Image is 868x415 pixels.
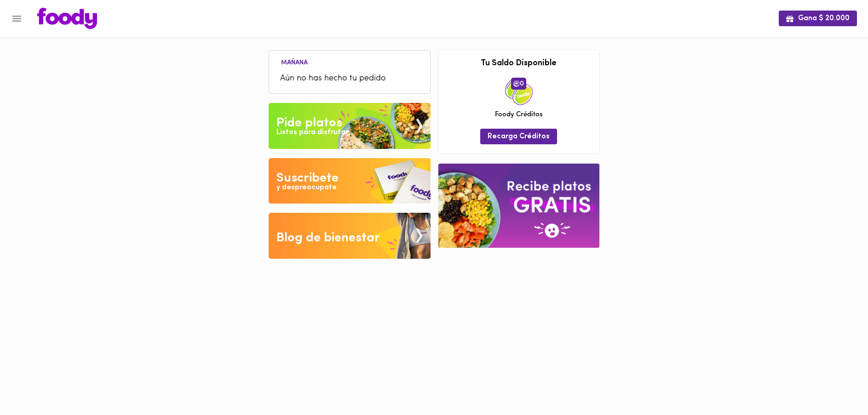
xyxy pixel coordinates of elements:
div: Pide platos [276,114,342,132]
div: Suscribete [276,169,339,188]
button: Gana $ 20.000 [779,11,857,26]
span: 0 [511,78,526,90]
span: Recarga Créditos [488,132,550,141]
li: Mañana [274,57,315,66]
img: credits-package.png [505,78,533,105]
div: Listos para disfrutar [276,127,348,138]
img: Blog de bienestar [269,213,431,259]
img: foody-creditos.png [513,80,520,87]
h3: Tu Saldo Disponible [445,59,592,68]
div: Blog de bienestar [276,229,380,247]
span: Foody Créditos [495,110,543,119]
img: Disfruta bajar de peso [269,158,431,204]
button: Menu [6,7,28,30]
img: Pide un Platos [269,103,431,149]
div: y despreocupate [276,182,337,193]
img: logo.png [37,8,97,29]
span: Gana $ 20.000 [786,14,850,23]
button: Recarga Créditos [480,129,557,144]
img: referral-banner.png [438,164,599,248]
span: Aún no has hecho tu pedido [280,73,419,85]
